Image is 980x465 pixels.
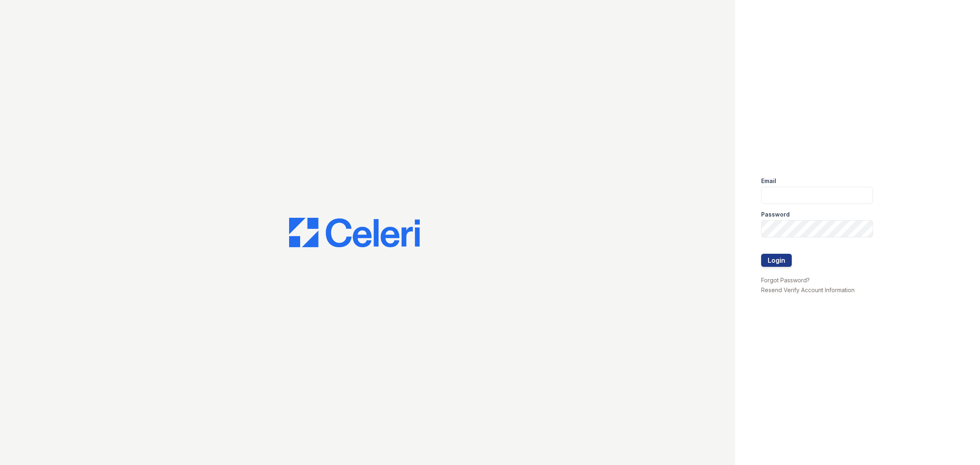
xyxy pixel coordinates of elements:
[289,218,420,247] img: CE_Logo_Blue-a8612792a0a2168367f1c8372b55b34899dd931a85d93a1a3d3e32e68fde9ad4.png
[761,210,790,219] label: Password
[761,277,810,284] a: Forgot Password?
[761,177,776,185] label: Email
[761,286,855,293] a: Resend Verify Account Information
[761,254,792,267] button: Login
